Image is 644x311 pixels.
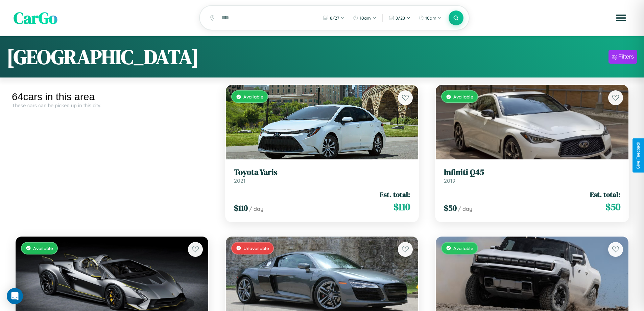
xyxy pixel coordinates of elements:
span: Available [243,94,263,99]
div: Give Feedback [636,142,641,169]
div: Open Intercom Messenger [7,288,23,304]
span: 2019 [444,177,455,184]
span: 8 / 28 [396,15,405,21]
span: 10am [425,15,436,21]
a: Infiniti Q452019 [444,168,620,184]
button: 10am [350,13,380,23]
button: 8/27 [320,13,348,23]
div: 64 cars in this area [12,91,212,103]
button: 8/28 [385,13,414,23]
span: / day [458,205,472,212]
span: Est. total: [380,190,410,199]
span: / day [249,205,263,212]
div: These cars can be picked up in this city. [12,103,212,108]
span: Unavailable [243,245,269,251]
span: $ 110 [234,202,248,214]
button: Filters [609,50,637,64]
span: CarGo [14,7,57,29]
button: 10am [415,13,445,23]
span: Available [33,245,53,251]
h3: Infiniti Q45 [444,168,620,177]
span: 10am [360,15,371,21]
span: Est. total: [590,190,620,199]
span: 2021 [234,177,245,184]
div: Filters [618,53,634,60]
h1: [GEOGRAPHIC_DATA] [7,43,199,71]
a: Toyota Yaris2021 [234,168,410,184]
span: Available [453,245,473,251]
span: $ 50 [444,202,457,214]
button: Open menu [612,8,630,27]
span: 8 / 27 [330,15,339,21]
h3: Toyota Yaris [234,168,410,177]
span: Available [453,94,473,99]
span: $ 50 [605,200,620,214]
span: $ 110 [393,200,410,214]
